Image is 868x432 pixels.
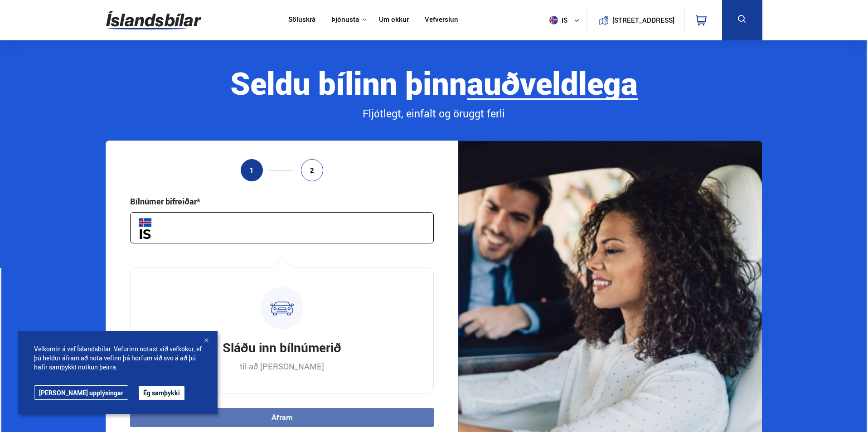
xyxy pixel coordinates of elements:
[616,16,671,24] button: [STREET_ADDRESS]
[310,166,314,174] span: 2
[34,385,128,400] a: [PERSON_NAME] upplýsingar
[546,7,587,34] button: is
[288,15,315,25] a: Söluskrá
[425,15,458,25] a: Vefverslun
[106,5,201,35] img: G0Ugv5HjCgRt.svg
[139,386,184,400] button: Ég samþykki
[130,196,200,207] div: Bílnúmer bifreiðar*
[106,106,762,121] div: Fljótlegt, einfalt og öruggt ferli
[34,345,202,372] span: Velkomin á vef Íslandsbílar. Vefurinn notast við vefkökur, ef þú heldur áfram að nota vefinn þá h...
[106,66,762,100] div: Seldu bílinn þinn
[379,15,409,25] a: Um okkur
[223,339,341,356] h3: Sláðu inn bílnúmerið
[549,16,558,24] img: svg+xml;base64,PHN2ZyB4bWxucz0iaHR0cDovL3d3dy53My5vcmcvMjAwMC9zdmciIHdpZHRoPSI1MTIiIGhlaWdodD0iNT...
[546,16,568,24] span: is
[130,408,434,427] button: Áfram
[250,166,254,174] span: 1
[467,62,638,104] b: auðveldlega
[331,15,359,24] button: Þjónusta
[240,361,324,372] p: til að [PERSON_NAME]
[592,7,679,33] a: [STREET_ADDRESS]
